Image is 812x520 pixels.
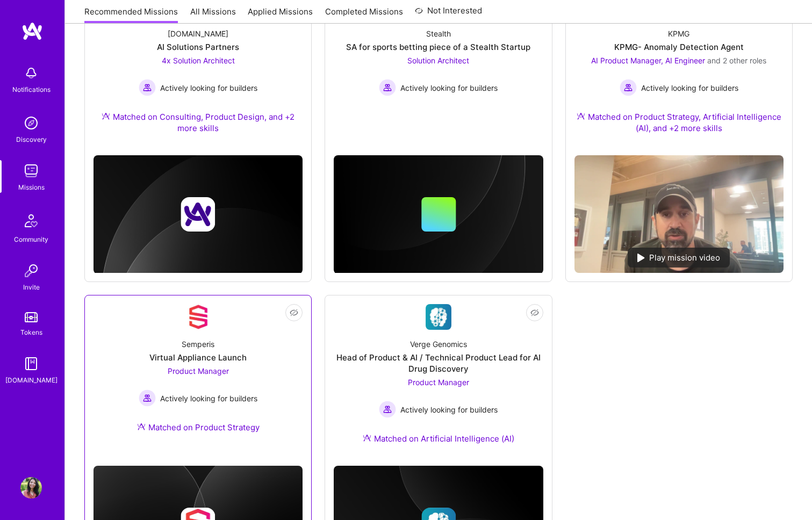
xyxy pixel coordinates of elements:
div: Invite [23,281,40,293]
span: AI Product Manager, AI Engineer [591,56,705,65]
img: Ateam Purple Icon [363,434,371,442]
img: Actively looking for builders [620,79,637,96]
div: Semperis [182,338,214,350]
div: Head of Product & AI / Technical Product Lead for AI Drug Discovery [334,352,543,374]
img: Actively looking for builders [379,79,396,96]
img: Company Logo [426,304,451,330]
div: AI Solutions Partners [157,41,239,53]
img: Ateam Purple Icon [577,112,585,120]
img: Company logo [181,197,215,232]
a: Completed Missions [325,6,403,24]
img: Actively looking for builders [379,401,396,418]
img: play [637,254,645,262]
span: Actively looking for builders [400,82,498,93]
a: Not Interested [415,4,482,24]
img: cover [94,155,303,274]
span: Actively looking for builders [400,404,498,415]
div: KPMG [668,28,689,39]
a: Recommended Missions [84,6,178,24]
div: Community [14,234,48,245]
div: Play mission video [628,248,730,268]
a: Applied Missions [248,6,313,24]
span: Product Manager [168,366,229,375]
img: discovery [20,112,42,134]
span: Actively looking for builders [160,393,257,404]
div: Verge Genomics [410,338,467,350]
div: Discovery [16,134,47,145]
div: Stealth [426,28,451,39]
img: Ateam Purple Icon [137,422,146,431]
img: User Avatar [20,477,42,499]
div: Matched on Consulting, Product Design, and +2 more skills [94,111,303,134]
img: Ateam Purple Icon [102,112,110,120]
img: Actively looking for builders [139,389,156,407]
div: [DOMAIN_NAME] [168,28,228,39]
img: logo [21,21,43,41]
div: Matched on Product Strategy [137,422,260,433]
img: Actively looking for builders [139,79,156,96]
span: Actively looking for builders [160,82,257,93]
img: Company Logo [185,304,211,330]
div: Notifications [12,84,51,95]
div: Tokens [20,327,42,338]
img: guide book [20,353,42,374]
span: Solution Architect [407,56,469,65]
div: Matched on Artificial Intelligence (AI) [363,433,514,444]
div: [DOMAIN_NAME] [5,374,58,386]
div: Matched on Product Strategy, Artificial Intelligence (AI), and +2 more skills [574,111,784,134]
img: No Mission [574,155,784,273]
span: 4x Solution Architect [162,56,235,65]
i: icon EyeClosed [530,308,539,317]
div: SA for sports betting piece of a Stealth Startup [346,41,530,53]
span: Actively looking for builders [641,82,738,93]
div: KPMG- Anomaly Detection Agent [614,41,744,53]
i: icon EyeClosed [290,308,298,317]
img: cover [334,155,543,274]
span: and 2 other roles [707,56,766,65]
div: Missions [18,182,45,193]
img: tokens [25,312,38,322]
img: bell [20,62,42,84]
a: All Missions [190,6,236,24]
img: Community [18,208,44,234]
span: Product Manager [408,378,469,387]
img: teamwork [20,160,42,182]
div: Virtual Appliance Launch [149,352,247,363]
img: Invite [20,260,42,281]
